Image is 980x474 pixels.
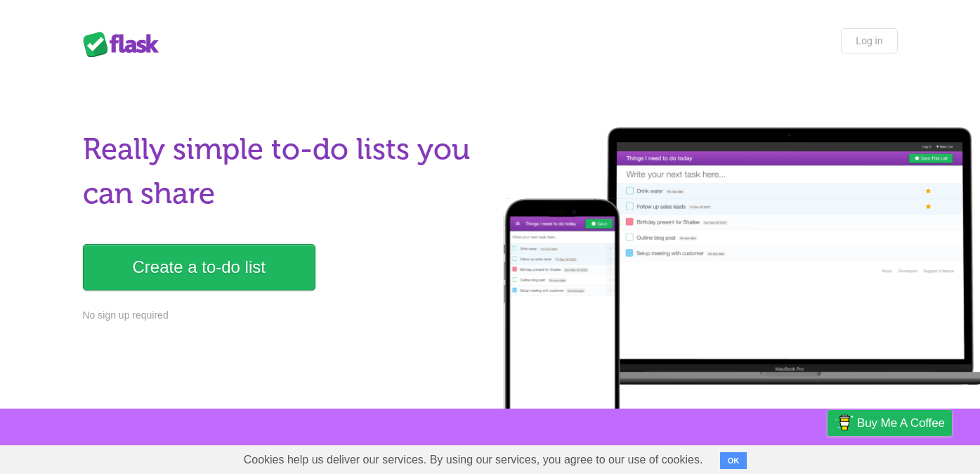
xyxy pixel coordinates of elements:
[828,410,952,436] a: Buy me a coffee
[857,411,945,435] span: Buy me a coffee
[835,411,854,435] img: Buy me a coffee
[841,28,897,53] a: Log in
[230,446,717,474] span: Cookies help us deliver our services. By using our services, you agree to our use of cookies.
[83,32,167,57] div: Flask Lists
[83,244,315,290] a: Create a to-do list
[83,308,482,323] p: No sign up required
[83,127,482,216] h1: Really simple to-do lists you can share
[720,452,747,469] button: OK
